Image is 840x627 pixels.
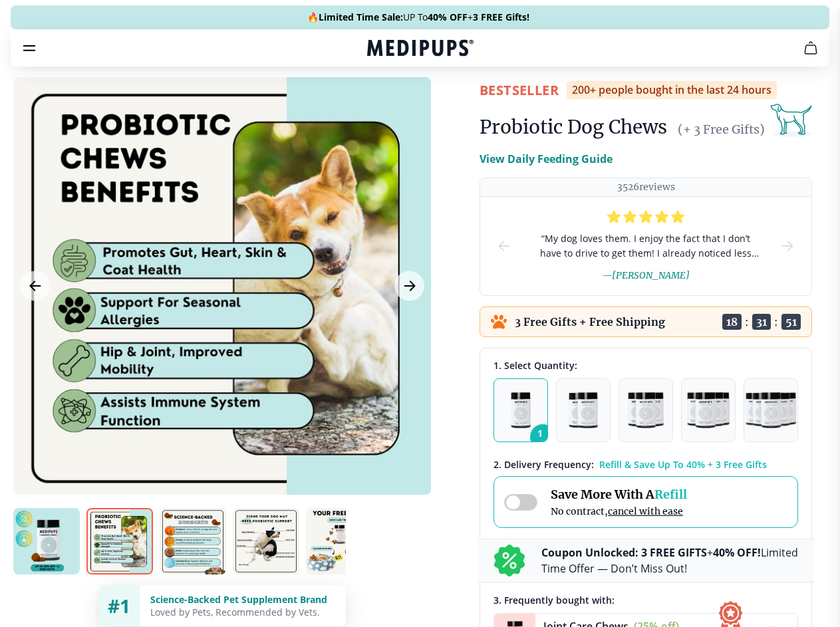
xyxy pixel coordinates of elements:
button: Previous Image [20,271,50,301]
img: Probiotic Dog Chews | Natural Dog Supplements [306,508,372,574]
span: 🔥 UP To + [307,11,529,24]
span: : [774,315,778,328]
span: Refill & Save Up To 40% + 3 Free Gifts [599,458,767,471]
img: Probiotic Dog Chews | Natural Dog Supplements [13,508,80,574]
span: BestSeller [480,81,559,99]
img: Pack of 3 - Natural Dog Supplements [628,392,664,428]
button: burger-menu [21,40,37,56]
img: Pack of 4 - Natural Dog Supplements [687,392,729,428]
img: Pack of 1 - Natural Dog Supplements [511,392,531,428]
img: Probiotic Dog Chews | Natural Dog Supplements [233,508,299,574]
span: : [745,315,749,328]
span: 1 [530,424,555,449]
a: Medipups [367,38,474,61]
span: Refill [654,487,687,502]
p: 3526 reviews [617,181,675,193]
h1: Probiotic Dog Chews [480,115,667,139]
b: Coupon Unlocked: 3 FREE GIFTS [541,545,707,560]
div: Loved by Pets, Recommended by Vets. [150,606,335,618]
img: Probiotic Dog Chews | Natural Dog Supplements [86,508,153,574]
div: 1. Select Quantity: [493,359,798,372]
span: — [PERSON_NAME] [602,269,690,281]
span: 51 [781,314,801,330]
span: 31 [752,314,771,330]
span: “ My dog loves them. I enjoy the fact that I don’t have to drive to get them! I already noticed l... [533,231,758,261]
img: Probiotic Dog Chews | Natural Dog Supplements [160,508,226,574]
button: cart [795,32,827,64]
div: 200+ people bought in the last 24 hours [567,81,777,99]
button: Next Image [394,271,424,301]
span: 18 [722,314,742,330]
button: next-slide [779,197,795,295]
img: Pack of 5 - Natural Dog Supplements [746,392,797,428]
span: cancel with ease [608,505,683,517]
span: No contract, [551,505,687,517]
p: View Daily Feeding Guide [480,151,613,167]
span: 3 . Frequently bought with: [493,594,615,606]
span: Save More With A [551,487,687,502]
p: + Limited Time Offer — Don’t Miss Out! [541,545,798,576]
span: (+ 3 Free Gifts) [678,122,765,137]
span: #1 [108,593,130,618]
span: 2 . Delivery Frequency: [493,458,594,471]
img: Pack of 2 - Natural Dog Supplements [569,392,598,428]
button: 1 [493,378,548,442]
p: 3 Free Gifts + Free Shipping [515,315,665,328]
div: Science-Backed Pet Supplement Brand [150,593,335,606]
button: prev-slide [496,197,512,295]
b: 40% OFF! [713,545,761,560]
